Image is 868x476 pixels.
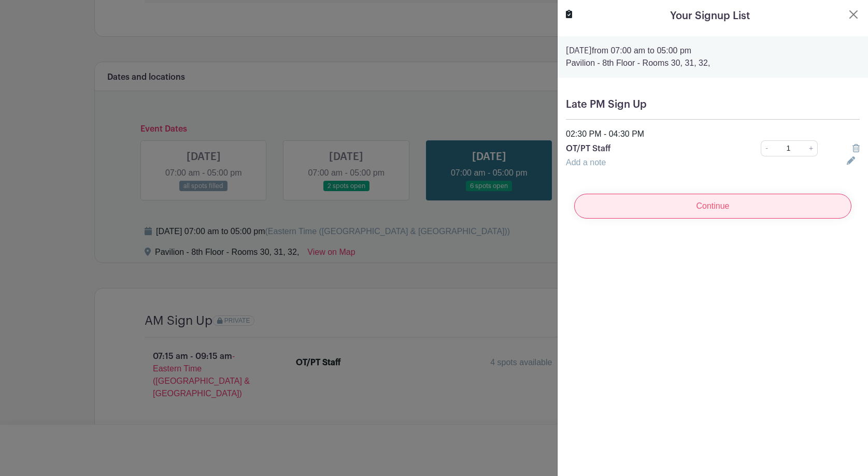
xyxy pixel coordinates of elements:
[566,45,860,57] p: from 07:00 am to 05:00 pm
[560,128,866,140] div: 02:30 PM - 04:30 PM
[670,8,750,24] h5: Your Signup List
[761,140,772,156] a: -
[805,140,818,156] a: +
[574,194,851,219] input: Continue
[566,98,860,111] h5: Late PM Sign Up
[847,8,860,21] button: Close
[566,47,592,55] strong: [DATE]
[566,57,860,69] p: Pavilion - 8th Floor - Rooms 30, 31, 32,
[566,158,606,167] a: Add a note
[566,142,732,155] p: OT/PT Staff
